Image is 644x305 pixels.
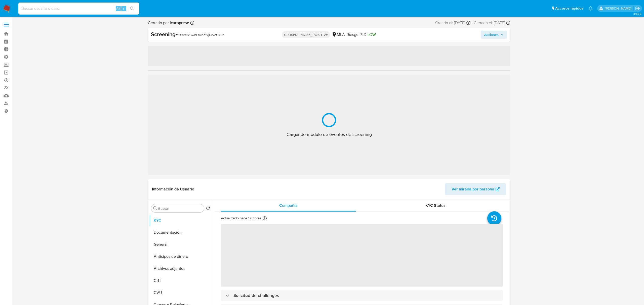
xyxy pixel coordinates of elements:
[123,6,125,11] span: s
[116,6,120,11] span: Alt
[221,216,261,221] p: Actualizado hace 12 horas
[176,32,224,37] span: # 8s3wCxSwbLmTcdt7jQo2zQCr
[221,290,503,301] div: Solicitud de challenges
[368,32,376,37] span: LOW
[152,187,194,192] h1: Información de Usuario
[555,6,583,11] span: Accesos rápidos
[148,46,510,66] span: ‌
[484,31,499,39] span: Acciones
[332,32,345,37] div: MLA
[452,183,494,195] span: Ver mirada por persona
[149,250,212,263] button: Anticipos de dinero
[148,20,189,26] span: Cerrado por
[149,238,212,250] button: General
[481,31,507,39] button: Acciones
[169,20,189,26] b: lcaroprese
[474,20,510,26] div: Cerrado el: [DATE]
[149,287,212,299] button: CVU
[149,214,212,226] button: KYC
[158,206,202,211] input: Buscar
[149,275,212,287] button: CBT
[588,6,593,11] a: Notificaciones
[471,20,473,26] span: -
[282,31,330,38] p: CLOSED - FALSE_POSITIVE
[221,224,503,287] span: ‌
[425,202,446,208] span: KYC Status
[635,6,640,11] a: Salir
[151,30,176,38] b: Screening
[347,32,376,37] span: Riesgo PLD:
[149,226,212,238] button: Documentación
[206,206,210,212] button: Volver al orden por defecto
[18,5,139,12] input: Buscar usuario o caso...
[149,263,212,275] button: Archivos adjuntos
[605,6,633,11] p: ludmila.lanatti@mercadolibre.com
[435,20,470,26] div: Creado el: [DATE]
[127,5,137,12] button: search-icon
[233,293,279,298] h3: Solicitud de challenges
[279,202,298,208] span: Compañía
[153,206,157,210] button: Buscar
[445,183,506,195] button: Ver mirada por persona
[287,131,372,137] span: Cargando módulo de eventos de screening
